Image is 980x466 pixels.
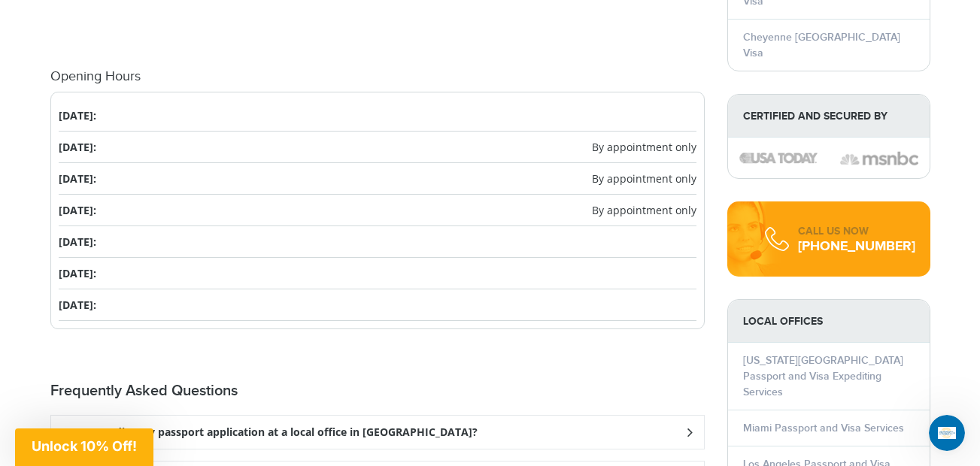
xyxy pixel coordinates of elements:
h4: Opening Hours [50,69,705,84]
a: [US_STATE][GEOGRAPHIC_DATA] Passport and Visa Expediting Services [743,354,903,398]
img: image description [739,153,818,163]
li: [DATE]: [59,258,696,289]
span: By appointment only [592,171,696,186]
div: [PHONE_NUMBER] [798,239,915,254]
div: Unlock 10% Off! [15,428,153,466]
li: [DATE]: [59,226,696,258]
h3: Can I expedite my passport application at a local office in [GEOGRAPHIC_DATA]? [61,426,478,439]
li: [DATE]: [59,289,696,321]
strong: Certified and Secured by [728,95,930,138]
strong: LOCAL OFFICES [728,300,930,343]
span: By appointment only [592,202,696,218]
iframe: Intercom live chat [929,415,965,451]
span: Unlock 10% Off! [32,438,137,454]
a: Cheyenne [GEOGRAPHIC_DATA] Visa [743,31,900,59]
div: CALL US NOW [798,224,915,239]
img: image description [840,150,918,168]
li: [DATE]: [59,100,696,132]
a: Miami Passport and Visa Services [743,422,904,434]
span: By appointment only [592,139,696,155]
li: [DATE]: [59,163,696,195]
li: [DATE]: [59,132,696,163]
li: [DATE]: [59,195,696,226]
h2: Frequently Asked Questions [50,382,705,400]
